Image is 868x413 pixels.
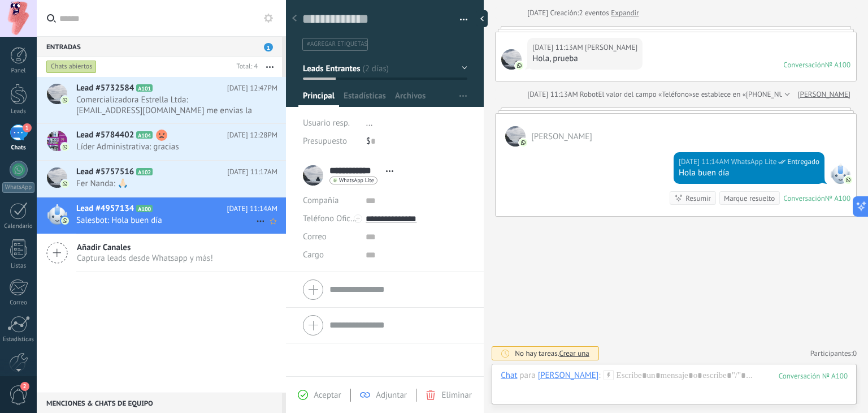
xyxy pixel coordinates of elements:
[2,67,35,75] div: Panel
[303,251,324,259] span: Cargo
[527,89,580,100] div: [DATE] 11:13AM
[476,10,488,27] div: Ocultar
[366,118,373,128] span: ...
[787,156,819,167] span: Entregado
[20,382,29,391] span: 2
[2,223,35,230] div: Calendario
[76,141,256,152] span: Líder Administrativa: gracias
[61,143,69,151] img: com.amocrm.amocrmwa.svg
[531,131,592,142] span: Luisa Medina
[61,96,69,104] img: com.amocrm.amocrmwa.svg
[825,60,850,70] div: № A100
[2,182,34,193] div: WhatsApp
[37,393,282,413] div: Menciones & Chats de equipo
[339,178,374,183] span: WhatsApp Lite
[37,36,282,57] div: Entradas
[679,167,819,179] div: Hola buen día
[76,166,134,178] span: Lead #5757516
[303,210,357,228] button: Teléfono Oficina
[376,390,407,401] span: Adjuntar
[37,77,286,123] a: Lead #5732584 A101 [DATE] 12:47PM Comercializadora Estrella Ltda: [EMAIL_ADDRESS][DOMAIN_NAME] me...
[559,349,589,358] span: Crear una
[303,114,358,132] div: Usuario resp.
[303,192,357,210] div: Compañía
[515,349,589,358] div: No hay tareas.
[76,94,256,116] span: Comercializadora Estrella Ltda: [EMAIL_ADDRESS][DOMAIN_NAME] me envias la cotizacion a este correo
[724,193,775,204] div: Marque resuelto
[76,83,134,94] span: Lead #5732584
[227,83,277,94] span: [DATE] 12:47PM
[825,193,850,203] div: № A100
[611,7,639,19] a: Expandir
[527,7,550,19] div: [DATE]
[37,161,286,197] a: Lead #5757516 A102 [DATE] 11:17AM Fer Nanda: 🙏🏻
[783,193,825,203] div: Conversación
[538,370,599,380] div: Luisa Medina
[303,246,357,264] div: Cargo
[76,178,256,189] span: Fer Nanda: 🙏🏻
[2,336,35,343] div: Estadísticas
[585,42,637,53] span: Luisa Medina
[366,132,467,150] div: $
[136,205,153,212] span: A100
[527,7,639,19] div: Creación:
[37,124,286,160] a: Lead #5784402 A104 [DATE] 12:28PM Líder Administrativa: gracias
[679,156,731,167] div: [DATE] 11:14AM
[258,57,282,77] button: Más
[264,43,273,51] span: 1
[227,166,277,178] span: [DATE] 11:17AM
[2,144,35,152] div: Chats
[2,263,35,270] div: Listas
[598,89,692,100] span: El valor del campo «Teléfono»
[783,60,825,70] div: Conversación
[692,89,808,100] span: se establece en «[PHONE_NUMBER]»
[731,156,776,167] span: WhatsApp Lite
[227,203,277,214] span: [DATE] 11:14AM
[61,217,69,225] img: com.amocrm.amocrmwa.svg
[76,130,134,141] span: Lead #5784402
[580,89,598,99] span: Robot
[136,131,153,139] span: A104
[61,180,69,188] img: com.amocrm.amocrmwa.svg
[501,49,522,70] span: Luisa Medina
[395,91,426,107] span: Archivos
[303,91,335,107] span: Principal
[798,89,850,100] a: [PERSON_NAME]
[227,130,277,141] span: [DATE] 12:28PM
[76,203,134,214] span: Lead #4957134
[136,168,153,175] span: A102
[519,139,527,147] img: com.amocrm.amocrmwa.svg
[136,84,153,92] span: A101
[2,108,35,115] div: Leads
[37,197,286,234] a: Lead #4957134 A100 [DATE] 11:14AM Salesbot: Hola buen día
[2,299,35,307] div: Correo
[303,118,350,128] span: Usuario resp.
[810,349,857,358] a: Participantes:0
[344,91,386,107] span: Estadísticas
[685,193,711,204] div: Resumir
[314,390,341,401] span: Aceptar
[303,231,327,242] span: Correo
[844,176,852,184] img: com.amocrm.amocrmwa.svg
[520,370,536,381] span: para
[232,61,258,72] div: Total: 4
[532,53,637,64] div: Hola, prueba
[77,253,213,264] span: Captura leads desde Whatsapp y más!
[505,126,526,147] span: Luisa Medina
[441,390,471,401] span: Eliminar
[515,62,523,70] img: com.amocrm.amocrmwa.svg
[303,213,362,224] span: Teléfono Oficina
[830,164,850,184] span: WhatsApp Lite
[303,228,327,246] button: Correo
[779,371,848,381] div: 100
[46,60,97,74] div: Chats abiertos
[76,215,256,226] span: Salesbot: Hola buen día
[303,136,347,147] span: Presupuesto
[532,42,585,53] div: [DATE] 11:13AM
[307,40,367,48] span: #agregar etiquetas
[77,242,213,253] span: Añadir Canales
[853,349,857,358] span: 0
[23,123,32,132] span: 1
[598,370,600,381] span: :
[303,132,358,150] div: Presupuesto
